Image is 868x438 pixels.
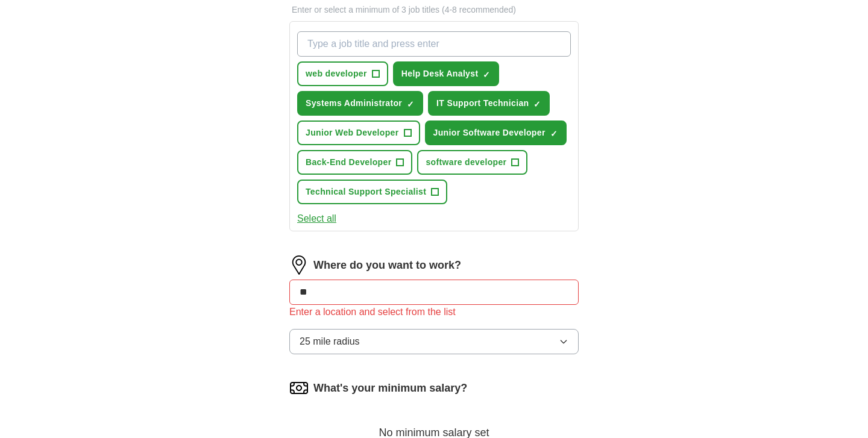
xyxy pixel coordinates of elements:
button: Help Desk Analyst✓ [393,61,500,86]
p: Enter or select a minimum of 3 job titles (4-8 recommended) [289,4,579,16]
input: Type a job title and press enter [297,31,571,57]
span: IT Support Technician [436,97,529,110]
span: ✓ [533,99,541,109]
span: 25 mile radius [300,334,360,349]
button: Junior Software Developer✓ [425,120,567,145]
span: software developer [426,156,506,169]
span: ✓ [550,129,558,139]
img: salary.png [289,378,309,398]
button: web developer [297,61,388,86]
span: Back-End Developer [306,156,391,169]
button: software developer [417,150,527,175]
span: ✓ [483,70,490,80]
button: Junior Web Developer [297,120,420,145]
button: Systems Administrator✓ [297,91,423,116]
span: Help Desk Analyst [401,67,479,80]
label: Where do you want to work? [313,257,461,274]
button: Technical Support Specialist [297,180,447,204]
span: web developer [306,67,367,80]
div: Enter a location and select from the list [289,305,579,319]
img: location.png [289,255,309,275]
span: Systems Administrator [306,97,402,110]
span: Junior Software Developer [433,127,546,139]
span: Junior Web Developer [306,127,399,139]
button: 25 mile radius [289,329,579,354]
button: Select all [297,211,336,226]
button: Back-End Developer [297,150,412,175]
label: What's your minimum salary? [313,380,467,396]
span: Technical Support Specialist [306,186,426,198]
button: IT Support Technician✓ [428,91,550,116]
span: ✓ [407,99,414,109]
